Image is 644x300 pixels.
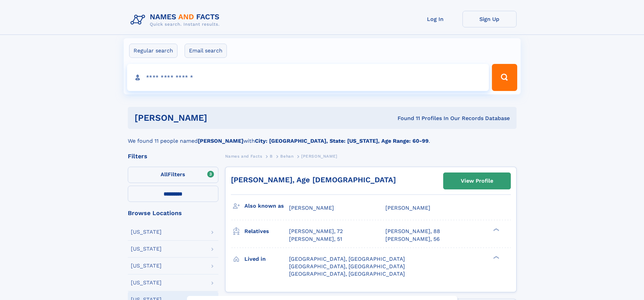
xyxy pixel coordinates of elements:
[231,176,396,184] a: [PERSON_NAME], Age [DEMOGRAPHIC_DATA]
[289,256,405,262] span: [GEOGRAPHIC_DATA], [GEOGRAPHIC_DATA]
[128,167,218,183] label: Filters
[255,138,429,144] b: City: [GEOGRAPHIC_DATA], State: [US_STATE], Age Range: 60-99
[244,226,289,237] h3: Relatives
[131,263,162,269] div: [US_STATE]
[289,235,342,243] a: [PERSON_NAME], 51
[128,153,218,159] div: Filters
[385,228,440,235] a: [PERSON_NAME], 88
[244,200,289,212] h3: Also known as
[280,152,293,160] a: Behan
[128,11,225,29] img: Logo Names and Facts
[161,171,168,178] span: All
[492,228,500,232] div: ❯
[131,246,162,252] div: [US_STATE]
[492,64,517,91] button: Search Button
[492,255,500,259] div: ❯
[301,154,337,159] span: [PERSON_NAME]
[462,11,517,27] a: Sign Up
[198,138,243,144] b: [PERSON_NAME]
[270,152,273,160] a: B
[135,114,303,122] h1: [PERSON_NAME]
[127,64,489,91] input: search input
[289,228,343,235] a: [PERSON_NAME], 72
[280,154,293,159] span: Behan
[131,280,162,285] div: [US_STATE]
[289,205,334,211] span: [PERSON_NAME]
[128,210,218,216] div: Browse Locations
[244,253,289,265] h3: Lived in
[289,271,405,277] span: [GEOGRAPHIC_DATA], [GEOGRAPHIC_DATA]
[270,154,273,159] span: B
[385,235,440,243] a: [PERSON_NAME], 56
[129,44,177,58] label: Regular search
[444,173,510,189] a: View Profile
[302,115,510,122] div: Found 11 Profiles In Our Records Database
[408,11,462,27] a: Log In
[385,205,430,211] span: [PERSON_NAME]
[225,152,262,160] a: Names and Facts
[289,263,405,270] span: [GEOGRAPHIC_DATA], [GEOGRAPHIC_DATA]
[131,229,162,235] div: [US_STATE]
[461,173,493,189] div: View Profile
[128,129,517,145] div: We found 11 people named with .
[185,44,227,58] label: Email search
